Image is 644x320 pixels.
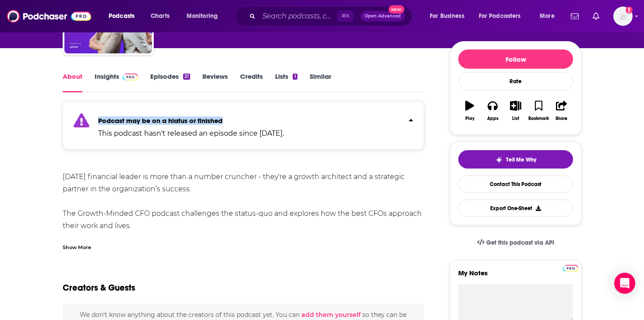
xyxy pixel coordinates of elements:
[458,150,573,169] button: tell me why sparkleTell Me Why
[187,10,218,22] span: Monitoring
[337,11,354,22] span: ⌘ K
[465,116,474,121] div: Play
[95,72,138,92] a: InsightsPodchaser Pro
[495,156,502,163] img: tell me why sparkle
[183,74,190,80] div: 21
[528,116,549,121] div: Bookmark
[589,9,603,24] a: Show notifications dropdown
[361,11,405,21] button: Open AdvancedNew
[473,9,534,23] button: open menu
[613,7,633,26] img: User Profile
[613,7,633,26] button: Show profile menu
[470,232,561,253] a: Get this podcast via API
[458,95,481,127] button: Play
[563,265,578,272] img: Podchaser Pro
[458,200,573,217] button: Export One-Sheet
[7,8,91,25] img: Podchaser - Follow, Share and Rate Podcasts
[63,282,135,293] h2: Creators & Guests
[458,176,573,193] a: Contact This Podcast
[458,72,573,90] div: Rate
[481,95,504,127] button: Apps
[626,7,633,14] svg: Add a profile image
[458,269,573,284] label: My Notes
[123,74,138,81] img: Podchaser Pro
[98,116,223,125] strong: Podcast may be on a hiatus or finished
[512,116,519,121] div: List
[364,14,401,18] span: Open Advanced
[240,72,263,92] a: Credits
[504,95,527,127] button: List
[98,128,284,139] p: This podcast hasn't released an episode since [DATE].
[63,72,82,92] a: About
[310,72,331,92] a: Similar
[63,106,424,150] section: Click to expand status details
[259,9,337,23] input: Search podcasts, credits, & more...
[487,116,499,121] div: Apps
[614,273,635,294] div: Open Intercom Messenger
[556,116,567,121] div: Share
[430,10,464,22] span: For Business
[479,10,521,22] span: For Podcasters
[567,9,582,24] a: Show notifications dropdown
[458,49,573,69] button: Follow
[424,9,475,23] button: open menu
[301,311,361,318] button: add them yourself
[243,6,421,26] div: Search podcasts, credits, & more...
[180,9,229,23] button: open menu
[389,5,404,14] span: New
[103,9,146,23] button: open menu
[63,171,424,293] div: [DATE] financial leader is more than a number cruncher - they're a growth architect and a strateg...
[202,72,228,92] a: Reviews
[527,95,550,127] button: Bookmark
[550,95,573,127] button: Share
[275,72,297,92] a: Lists1
[613,7,633,26] span: Logged in as derettb
[150,72,190,92] a: Episodes21
[563,264,578,272] a: Pro website
[293,74,297,80] div: 1
[534,9,566,23] button: open menu
[109,10,134,22] span: Podcasts
[506,156,536,163] span: Tell Me Why
[151,10,170,22] span: Charts
[486,239,554,246] span: Get this podcast via API
[540,10,555,22] span: More
[145,9,175,23] a: Charts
